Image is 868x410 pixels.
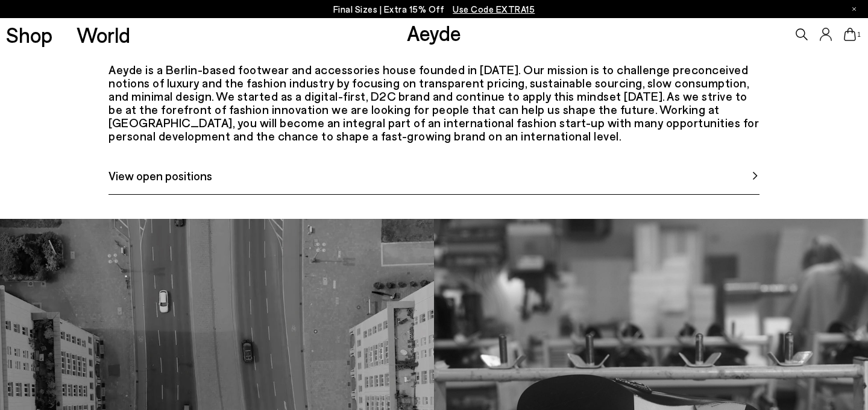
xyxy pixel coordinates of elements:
[856,31,862,38] span: 1
[333,2,535,17] p: Final Sizes | Extra 15% Off
[108,63,759,142] div: Aeyde is a Berlin-based footwear and accessories house founded in [DATE]. Our mission is to chall...
[77,24,130,45] a: World
[407,20,461,45] a: Aeyde
[750,171,759,180] img: svg%3E
[108,166,759,195] a: View open positions
[108,166,212,184] span: View open positions
[844,28,856,41] a: 1
[6,24,52,45] a: Shop
[453,4,535,14] span: Navigate to /collections/ss25-final-sizes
